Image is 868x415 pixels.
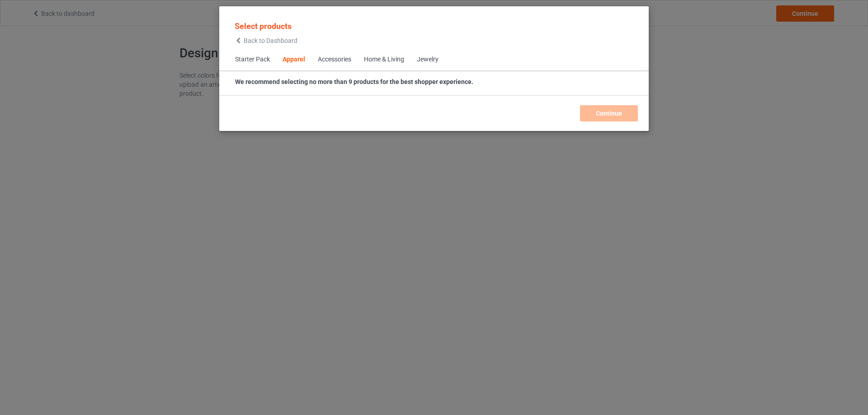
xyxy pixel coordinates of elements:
[229,49,276,70] span: Starter Pack
[318,55,351,64] div: Accessories
[417,55,439,64] div: Jewelry
[235,78,473,85] strong: We recommend selecting no more than 9 products for the best shopper experience.
[235,21,292,31] span: Select products
[283,55,305,64] div: Apparel
[244,37,297,44] span: Back to Dashboard
[364,55,404,64] div: Home & Living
